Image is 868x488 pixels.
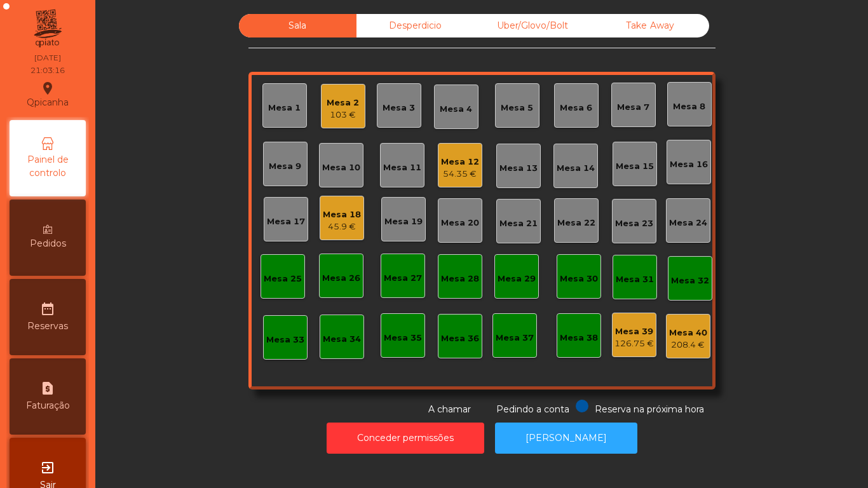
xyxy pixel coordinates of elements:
span: Pedindo a conta [496,403,569,415]
div: Mesa 31 [616,273,654,286]
div: Mesa 12 [441,156,479,168]
div: Mesa 5 [501,102,533,114]
div: Mesa 33 [266,334,304,346]
img: qpiato [32,6,63,51]
div: Mesa 28 [441,273,479,285]
div: Mesa 10 [322,161,360,174]
div: Mesa 16 [670,158,708,171]
div: Mesa 21 [499,217,538,230]
div: 45.9 € [323,220,361,233]
div: Mesa 18 [323,208,361,221]
div: Mesa 30 [560,273,598,285]
div: 21:03:16 [31,65,65,76]
span: Faturação [26,399,70,412]
span: Reserva na próxima hora [595,403,704,415]
div: Mesa 7 [617,101,649,114]
div: 103 € [327,109,359,121]
div: Qpicanha [27,79,69,111]
div: Sala [239,14,356,37]
div: Mesa 24 [669,217,707,229]
div: Mesa 11 [383,161,421,174]
div: Mesa 26 [322,272,360,285]
div: Mesa 6 [560,102,592,114]
span: Painel de controlo [13,153,83,180]
div: Mesa 1 [268,102,301,114]
div: Mesa 20 [441,217,479,229]
div: Mesa 27 [384,272,422,285]
span: Reservas [27,320,68,333]
div: Uber/Glovo/Bolt [474,14,592,37]
div: 126.75 € [614,337,654,350]
span: Pedidos [30,237,66,250]
button: Conceder permissões [327,423,484,454]
div: Mesa 19 [384,215,423,228]
div: Mesa 40 [669,327,707,339]
div: Mesa 8 [673,100,705,113]
i: request_page [40,381,55,396]
div: Mesa 29 [498,273,536,285]
div: Mesa 39 [614,325,654,338]
i: date_range [40,301,55,316]
div: Mesa 15 [616,160,654,173]
div: Mesa 2 [327,97,359,109]
div: Mesa 4 [440,103,472,116]
div: Take Away [592,14,709,37]
div: Mesa 34 [323,333,361,346]
div: Mesa 36 [441,332,479,345]
span: A chamar [428,403,471,415]
div: Mesa 9 [269,160,301,173]
div: Desperdicio [356,14,474,37]
div: Mesa 22 [557,217,595,229]
div: Mesa 3 [383,102,415,114]
div: Mesa 13 [499,162,538,175]
button: [PERSON_NAME] [495,423,637,454]
i: location_on [40,81,55,96]
i: exit_to_app [40,460,55,475]
div: 208.4 € [669,339,707,351]
div: 54.35 € [441,168,479,180]
div: Mesa 25 [264,273,302,285]
div: Mesa 17 [267,215,305,228]
div: Mesa 35 [384,332,422,344]
div: Mesa 37 [496,332,534,344]
div: [DATE] [34,52,61,64]
div: Mesa 23 [615,217,653,230]
div: Mesa 14 [557,162,595,175]
div: Mesa 38 [560,332,598,344]
div: Mesa 32 [671,274,709,287]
